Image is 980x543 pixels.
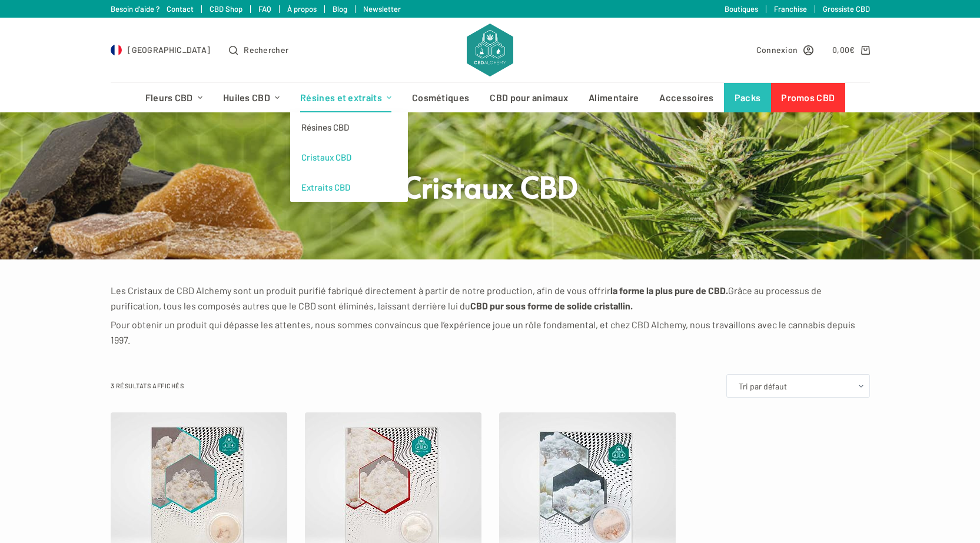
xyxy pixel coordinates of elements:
h1: Cristaux CBD [270,167,711,205]
a: Alimentaire [579,83,649,112]
a: CBD pour animaux [480,83,579,112]
p: Les Cristaux de CBD Alchemy sont un produit purifié fabriqué directement à partir de notre produc... [111,283,870,314]
a: FAQ [258,4,271,14]
a: Newsletter [363,4,401,14]
a: Connexion [756,43,814,56]
a: Besoin d'aide ? Contact [111,4,194,14]
a: CBD Shop [210,4,242,14]
a: Résines CBD [290,112,408,142]
strong: CBD pur sous forme de solide cristallin. [470,300,633,311]
span: [GEOGRAPHIC_DATA] [128,43,210,56]
a: Blog [333,4,347,14]
a: Select Country [111,43,211,56]
strong: la forme la plus pure de CBD. [610,285,728,296]
a: Résines et extraits [290,83,402,112]
img: FR Flag [111,44,122,56]
a: Promos CBD [771,83,845,112]
bdi: 0,00 [832,45,855,55]
a: Extraits CBD [290,172,408,202]
a: À propos [287,4,317,14]
a: Grossiste CBD [823,4,870,14]
span: Rechercher [244,43,288,56]
a: Fleurs CBD [135,83,212,112]
a: Accessoires [649,83,724,112]
p: 3 résultats affichés [111,381,184,391]
a: Panier d’achat [832,43,869,56]
select: Commande [726,374,870,398]
a: Cosmétiques [402,83,480,112]
nav: Menu d’en-tête [135,83,845,112]
span: € [849,45,855,55]
a: Huiles CBD [212,83,290,112]
img: CBD Alchemy [467,24,513,76]
span: Connexion [756,43,798,56]
a: Boutiques [725,4,758,14]
a: Cristaux CBD [290,142,408,172]
a: Franchise [774,4,807,14]
p: Pour obtenir un produit qui dépasse les attentes, nous sommes convaincus que l’expérience joue un... [111,317,870,348]
a: Packs [724,83,771,112]
button: Ouvrir le formulaire de recherche [229,43,288,56]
